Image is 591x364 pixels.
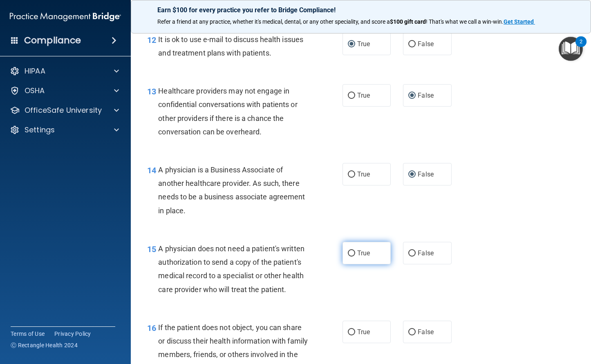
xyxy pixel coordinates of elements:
[54,330,91,338] a: Privacy Policy
[357,249,370,257] span: True
[25,125,55,135] p: Settings
[348,41,355,47] input: True
[11,341,78,349] span: Ⓒ Rectangle Health 2024
[408,93,416,99] input: False
[24,35,81,46] h4: Compliance
[10,9,121,25] img: PMB logo
[10,66,119,76] a: HIPAA
[357,328,370,336] span: True
[147,35,156,45] span: 12
[158,35,303,57] span: It is ok to use e-mail to discuss health issues and treatment plans with patients.
[357,40,370,48] span: True
[408,250,416,257] input: False
[348,329,355,335] input: True
[25,86,45,96] p: OSHA
[10,105,119,115] a: OfficeSafe University
[357,92,370,99] span: True
[418,170,434,178] span: False
[357,170,370,178] span: True
[348,172,355,178] input: True
[408,172,416,178] input: False
[158,87,297,136] span: Healthcare providers may not engage in confidential conversations with patients or other provider...
[10,125,119,135] a: Settings
[147,87,156,96] span: 13
[418,92,434,99] span: False
[147,165,156,175] span: 14
[418,328,434,336] span: False
[147,323,156,333] span: 16
[348,93,355,99] input: True
[408,329,416,335] input: False
[157,18,390,25] span: Refer a friend at any practice, whether it's medical, dental, or any other speciality, and score a
[390,18,426,25] strong: $100 gift card
[408,41,416,47] input: False
[559,37,583,61] button: Open Resource Center, 2 new notifications
[504,18,535,25] a: Get Started
[158,244,304,294] span: A physician does not need a patient's written authorization to send a copy of the patient's medic...
[418,249,434,257] span: False
[10,86,119,96] a: OSHA
[348,250,355,257] input: True
[25,66,45,76] p: HIPAA
[504,18,534,25] strong: Get Started
[426,18,504,25] span: ! That's what we call a win-win.
[418,40,434,48] span: False
[11,330,45,338] a: Terms of Use
[580,42,582,52] div: 2
[147,244,156,254] span: 15
[25,105,102,115] p: OfficeSafe University
[158,165,305,215] span: A physician is a Business Associate of another healthcare provider. As such, there needs to be a ...
[157,6,564,14] p: Earn $100 for every practice you refer to Bridge Compliance!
